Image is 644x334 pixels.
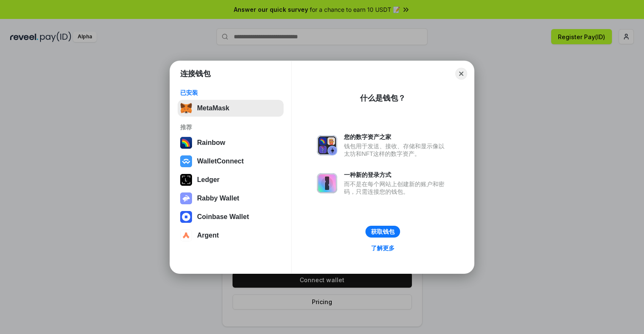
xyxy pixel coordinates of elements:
img: svg+xml,%3Csvg%20xmlns%3D%22http%3A%2F%2Fwww.w3.org%2F2000%2Fsvg%22%20fill%3D%22none%22%20viewBox... [317,135,337,155]
button: WalletConnect [178,153,284,170]
img: svg+xml,%3Csvg%20width%3D%22120%22%20height%3D%22120%22%20viewBox%3D%220%200%20120%20120%22%20fil... [180,137,192,149]
button: Coinbase Wallet [178,208,284,225]
img: svg+xml,%3Csvg%20xmlns%3D%22http%3A%2F%2Fwww.w3.org%2F2000%2Fsvg%22%20width%3D%2228%22%20height%3... [180,174,192,186]
button: MetaMask [178,100,284,117]
img: svg+xml,%3Csvg%20width%3D%2228%22%20height%3D%2228%22%20viewBox%3D%220%200%2028%2028%22%20fill%3D... [180,211,192,223]
div: Coinbase Wallet [197,213,249,221]
button: Rainbow [178,134,284,151]
button: Ledger [178,171,284,188]
div: Ledger [197,176,219,184]
img: svg+xml,%3Csvg%20width%3D%2228%22%20height%3D%2228%22%20viewBox%3D%220%200%2028%2028%22%20fill%3D... [180,155,192,167]
img: svg+xml,%3Csvg%20xmlns%3D%22http%3A%2F%2Fwww.w3.org%2F2000%2Fsvg%22%20fill%3D%22none%22%20viewBox... [180,192,192,204]
div: 而不是在每个网站上创建新的账户和密码，只需连接您的钱包。 [344,180,449,195]
div: MetaMask [197,104,229,112]
div: Rabby Wallet [197,195,239,202]
div: 一种新的登录方式 [344,171,449,179]
img: svg+xml,%3Csvg%20width%3D%2228%22%20height%3D%2228%22%20viewBox%3D%220%200%2028%2028%22%20fill%3D... [180,230,192,241]
div: Argent [197,232,219,239]
div: WalletConnect [197,158,244,165]
button: Close [455,68,467,80]
button: Rabby Wallet [178,190,284,207]
a: 了解更多 [366,243,400,254]
button: Argent [178,227,284,244]
div: Rainbow [197,139,225,147]
img: svg+xml,%3Csvg%20xmlns%3D%22http%3A%2F%2Fwww.w3.org%2F2000%2Fsvg%22%20fill%3D%22none%22%20viewBox... [317,173,337,193]
div: 获取钱包 [371,228,395,235]
button: 获取钱包 [365,226,400,238]
div: 您的数字资产之家 [344,133,449,141]
div: 已安装 [180,89,281,96]
img: svg+xml,%3Csvg%20fill%3D%22none%22%20height%3D%2233%22%20viewBox%3D%220%200%2035%2033%22%20width%... [180,102,192,114]
div: 推荐 [180,123,281,131]
h1: 连接钱包 [180,69,211,79]
div: 什么是钱包？ [360,93,406,103]
div: 钱包用于发送、接收、存储和显示像以太坊和NFT这样的数字资产。 [344,142,449,158]
div: 了解更多 [371,244,395,252]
